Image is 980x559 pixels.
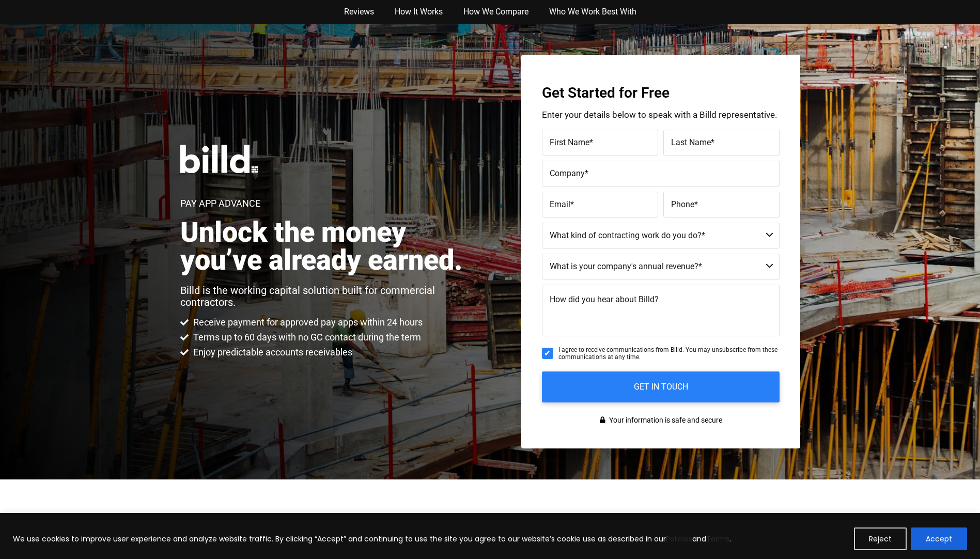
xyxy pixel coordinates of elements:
[191,346,352,359] span: Enjoy predictable accounts receivables
[606,413,722,428] span: Your information is safe and secure
[542,371,780,402] input: GET IN TOUCH
[542,86,780,100] h3: Get Started for Free
[671,137,711,147] span: Last Name
[706,534,729,544] a: Terms
[550,168,585,178] span: Company
[13,533,731,545] p: We use cookies to improve user experience and analyze website traffic. By clicking “Accept” and c...
[671,199,694,209] span: Phone
[666,534,692,544] a: Policies
[191,316,423,329] span: Receive payment for approved pay apps within 24 hours
[854,527,907,550] button: Reject
[180,219,473,274] h2: Unlock the money you’ve already earned.
[542,348,553,359] input: I agree to receive communications from Billd. You may unsubscribe from these communications at an...
[542,111,780,119] p: Enter your details below to speak with a Billd representative.
[911,527,967,550] button: Accept
[191,331,421,344] span: Terms up to 60 days with no GC contact during the term
[550,199,570,209] span: Email
[558,346,780,361] span: I agree to receive communications from Billd. You may unsubscribe from these communications at an...
[550,137,589,147] span: First Name
[180,199,260,208] h1: Pay App Advance
[550,294,659,304] span: How did you hear about Billd?
[180,285,473,308] p: Billd is the working capital solution built for commercial contractors.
